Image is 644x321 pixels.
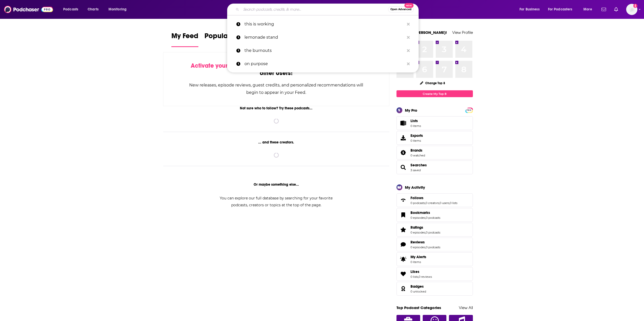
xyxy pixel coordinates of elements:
[410,269,419,274] span: Likes
[244,18,404,31] p: this is working
[244,57,404,70] p: on purpose
[612,5,620,14] a: Show notifications dropdown
[410,133,423,138] span: Exports
[410,119,418,123] span: Lists
[388,6,414,12] button: Open AdvancedNew
[396,252,473,266] a: My Alerts
[405,185,425,190] div: My Activity
[410,240,440,244] a: Reviews
[425,201,426,205] span: ,
[626,4,637,15] span: Logged in as leahlevin
[227,18,419,31] a: this is working
[227,31,419,44] a: lemonade stand
[410,275,418,279] a: 0 lists
[626,4,637,15] button: Show profile menu
[60,5,85,13] button: open menu
[396,160,473,174] span: Searches
[405,108,417,113] div: My Pro
[633,4,637,8] svg: Add a profile image
[410,255,426,259] span: My Alerts
[418,275,419,279] span: ,
[398,241,408,248] a: Reviews
[410,216,425,220] a: 0 episodes
[214,195,339,209] div: You can explore our full database by searching for your favorite podcasts, creators or topics at ...
[410,225,423,230] span: Ratings
[449,201,450,205] span: ,
[398,270,408,278] a: Likes
[410,284,426,289] a: Badges
[580,5,598,13] button: open menu
[466,108,472,112] a: PRO
[398,164,408,171] a: Searches
[396,238,473,251] span: Reviews
[425,216,426,220] span: ,
[426,245,440,249] a: 0 podcasts
[425,245,426,249] span: ,
[410,290,426,293] a: 0 unlocked
[459,305,473,310] a: View All
[191,62,243,69] span: Activate your Feed
[396,30,447,35] a: Welcome [PERSON_NAME]!
[410,245,425,249] a: 0 episodes
[244,44,404,57] p: the burnouts
[410,196,457,200] a: Follows
[410,231,425,234] a: 0 episodes
[410,210,430,215] span: Bookmarks
[398,211,408,218] a: Bookmarks
[189,81,364,96] div: New releases, episode reviews, guest credits, and personalized recommendations will begin to appe...
[516,5,546,13] button: open menu
[227,44,419,57] a: the burnouts
[519,6,540,13] span: For Business
[398,197,408,204] a: Follows
[396,267,473,281] span: Likes
[410,148,425,153] a: Brands
[410,168,421,172] a: 3 saved
[396,146,473,159] span: Brands
[583,6,592,13] span: More
[396,223,473,237] span: Ratings
[396,282,473,296] span: Badges
[410,284,424,289] span: Badges
[396,131,473,145] a: Exports
[417,80,448,86] button: Change Top 8
[396,208,473,222] span: Bookmarks
[410,240,425,244] span: Reviews
[410,163,427,167] a: Searches
[398,256,408,263] span: My Alerts
[410,148,422,153] span: Brands
[452,30,473,35] a: View Profile
[450,201,457,205] a: 0 lists
[189,62,364,77] div: by following Podcasts, Creators, Lists, and other Users!
[163,106,390,110] div: Not sure who to follow? Try these podcasts...
[108,6,127,13] span: Monitoring
[396,90,473,97] a: Create My Top 8
[626,4,637,15] img: User Profile
[398,134,408,141] span: Exports
[398,149,408,156] a: Brands
[410,210,440,215] a: Bookmarks
[410,124,421,128] span: 0 items
[4,5,53,14] a: Podchaser - Follow, Share and Rate Podcasts
[404,3,414,8] span: New
[545,5,580,13] button: open menu
[396,305,441,310] a: Top Podcast Categories
[410,196,423,200] span: Follows
[227,57,419,70] a: on purpose
[241,5,388,13] input: Search podcasts, credits, & more...
[410,139,423,142] span: 0 items
[548,6,572,13] span: For Podcasters
[410,119,421,123] span: Lists
[398,285,408,292] a: Badges
[410,201,425,205] a: 0 podcasts
[425,231,426,234] span: ,
[410,269,432,274] a: Likes
[84,5,102,13] a: Charts
[439,201,440,205] span: ,
[426,201,439,205] a: 0 creators
[63,6,78,13] span: Podcasts
[396,193,473,207] span: Follows
[599,5,608,14] a: Show notifications dropdown
[244,31,404,44] p: lemonade stand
